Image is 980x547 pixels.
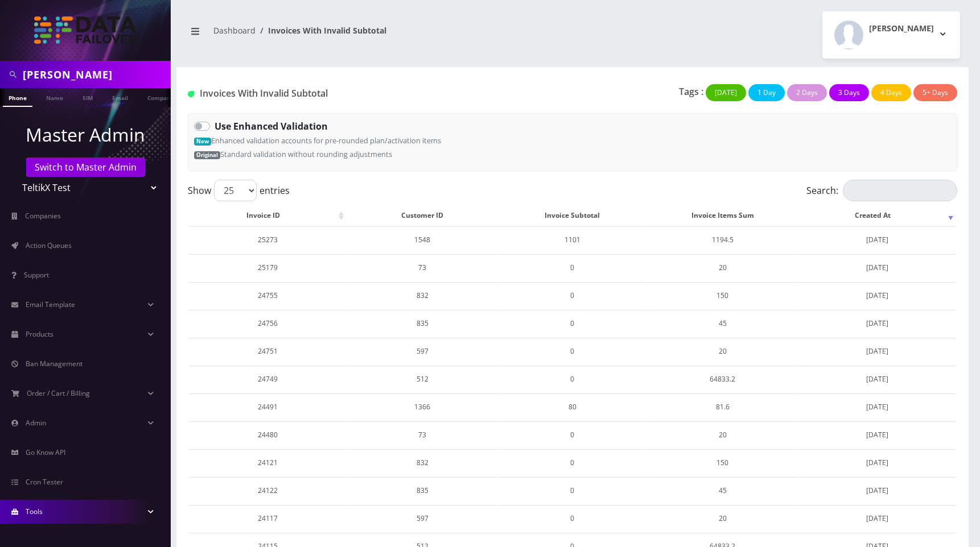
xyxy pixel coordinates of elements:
[679,85,703,98] p: Tags :
[648,421,797,448] td: 20
[26,418,46,428] span: Admin
[913,84,957,101] button: 5+ Days
[798,282,956,309] td: [DATE]
[348,477,497,504] td: 835
[188,180,290,201] label: Show entries
[213,25,256,36] a: Dashboard
[498,310,647,337] td: 0
[348,226,497,253] td: 1548
[26,507,43,516] span: Tools
[498,366,647,392] td: 0
[348,449,497,476] td: 832
[706,84,746,101] button: [DATE]
[648,505,797,532] td: 20
[189,338,347,364] td: 24751
[348,505,497,532] td: 597
[648,206,797,225] th: Invoice Items Sum
[26,158,145,177] a: Switch to Master Admin
[23,64,168,85] input: Search in Company
[348,366,497,392] td: 512
[189,310,347,337] td: 24756
[214,180,257,201] select: Showentries
[34,16,137,44] img: TeltikX Test
[498,206,647,225] th: Invoice Subtotal
[798,206,956,225] th: Created At: activate to sort column ascending
[189,366,347,392] td: 24749
[798,338,956,364] td: [DATE]
[189,206,347,225] th: Invoice ID: activate to sort column ascending
[194,135,441,159] small: Enhanced validation accounts for pre-rounded plan/activation items Standard validation without ro...
[748,84,785,101] button: 1 Day
[185,19,564,51] nav: breadcrumb
[40,88,69,106] a: Name
[26,300,75,309] span: Email Template
[648,477,797,504] td: 45
[26,477,63,487] span: Cron Tester
[189,226,347,253] td: 25273
[215,120,328,132] strong: Use Enhanced Validation
[798,226,956,253] td: [DATE]
[498,254,647,281] td: 0
[194,151,220,159] span: Original
[188,91,194,97] img: Customer With Invalid Primary Payment Account
[189,505,347,532] td: 24117
[348,282,497,309] td: 832
[498,338,647,364] td: 0
[26,447,65,457] span: Go Know API
[869,24,934,34] h2: [PERSON_NAME]
[26,241,72,250] span: Action Queues
[798,477,956,504] td: [DATE]
[498,282,647,309] td: 0
[843,180,957,201] input: Search:
[24,270,49,280] span: Support
[26,359,83,368] span: Ban Management
[798,366,956,392] td: [DATE]
[787,84,827,101] button: 2 Days
[798,393,956,420] td: [DATE]
[25,211,61,221] span: Companies
[189,393,347,420] td: 24491
[829,84,869,101] button: 3 Days
[871,84,911,101] button: 4 Days
[348,254,497,281] td: 73
[77,88,98,106] a: SIM
[822,11,960,59] button: [PERSON_NAME]
[498,505,647,532] td: 0
[348,338,497,364] td: 597
[256,24,386,36] li: Invoices With Invalid Subtotal
[648,393,797,420] td: 81.6
[798,254,956,281] td: [DATE]
[498,449,647,476] td: 0
[348,421,497,448] td: 73
[498,477,647,504] td: 0
[648,366,797,392] td: 64833.2
[3,88,32,107] a: Phone
[348,393,497,420] td: 1366
[806,180,957,201] label: Search:
[26,329,53,339] span: Products
[188,88,433,99] h1: Invoices With Invalid Subtotal
[106,88,134,106] a: Email
[648,254,797,281] td: 20
[798,449,956,476] td: [DATE]
[798,505,956,532] td: [DATE]
[648,226,797,253] td: 1194.5
[798,310,956,337] td: [DATE]
[498,421,647,448] td: 0
[189,421,347,448] td: 24480
[142,88,180,106] a: Company
[189,282,347,309] td: 24755
[798,421,956,448] td: [DATE]
[648,338,797,364] td: 20
[194,138,211,146] span: New
[189,449,347,476] td: 24121
[648,449,797,476] td: 150
[27,388,90,398] span: Order / Cart / Billing
[348,310,497,337] td: 835
[648,282,797,309] td: 150
[648,310,797,337] td: 45
[498,393,647,420] td: 80
[189,254,347,281] td: 25179
[498,226,647,253] td: 1101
